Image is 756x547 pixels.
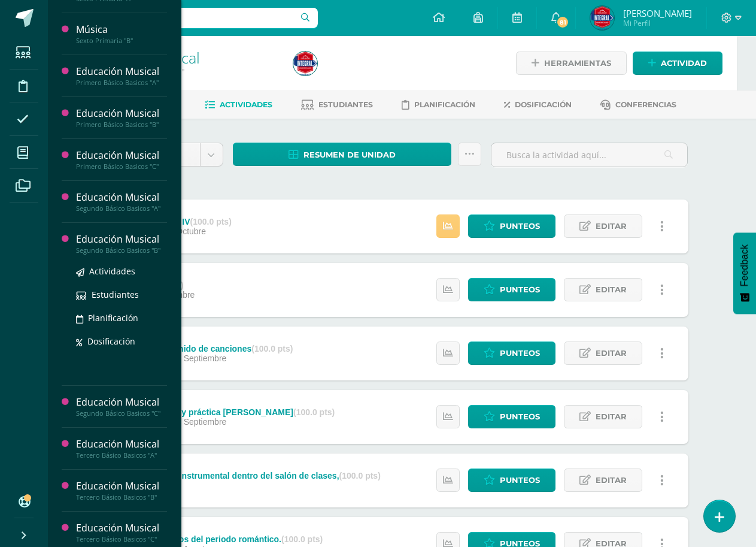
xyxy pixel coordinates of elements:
[615,100,676,109] span: Conferencias
[504,95,572,114] a: Dosificación
[76,204,167,213] div: Segundo Básico Basicos "A"
[76,149,167,162] div: Educación Musical
[293,52,317,75] img: 72ef202106059d2cf8782804515493ae.png
[76,334,167,348] a: Dosificación
[76,191,167,213] a: Educación MusicalSegundo Básico Basicos "A"
[76,107,167,129] a: Educación MusicalPrimero Básico Basicos "B"
[491,143,687,167] input: Busca la actividad aquí...
[76,451,167,460] div: Tercero Básico Basicos "A"
[76,395,167,418] a: Educación MusicalSegundo Básico Basicos "C"
[76,521,167,543] a: Educación MusicalTercero Básico Basicos "C"
[633,52,722,75] a: Actividad
[92,344,293,353] div: Actividad No. 4 Contenido de canciones
[76,232,167,255] a: Educación MusicalSegundo Básico Basicos "B"
[76,437,167,451] div: Educación Musical
[303,144,396,166] span: Resumen de unidad
[516,52,627,75] a: Herramientas
[590,6,614,30] img: 72ef202106059d2cf8782804515493ae.png
[76,288,167,301] a: Estudiantes
[76,120,167,129] div: Primero Básico Basicos "B"
[76,78,167,87] div: Primero Básico Basicos "A"
[339,471,381,480] strong: (100.0 pts)
[556,16,569,29] span: 81
[233,143,452,166] a: Resumen de unidad
[76,493,167,501] div: Tercero Básico Basicos "B"
[596,279,627,301] span: Editar
[500,406,540,428] span: Punteos
[92,289,139,300] span: Estudiantes
[500,469,540,491] span: Punteos
[76,23,167,37] div: Música
[596,215,627,237] span: Editar
[76,479,167,501] a: Educación MusicalTercero Básico Basicos "B"
[89,265,135,277] span: Actividades
[76,395,167,409] div: Educación Musical
[733,232,756,314] button: Feedback - Mostrar encuesta
[76,311,167,325] a: Planificación
[293,407,335,417] strong: (100.0 pts)
[92,407,335,417] div: Actividad No. 3 Teoria y práctica [PERSON_NAME]
[623,7,692,19] span: [PERSON_NAME]
[596,406,627,428] span: Editar
[76,191,167,204] div: Educación Musical
[623,18,692,28] span: Mi Perfil
[76,437,167,460] a: Educación MusicalTercero Básico Basicos "A"
[76,479,167,493] div: Educación Musical
[88,312,138,324] span: Planificación
[76,246,167,255] div: Segundo Básico Basicos "B"
[190,217,232,226] strong: (100.0 pts)
[468,278,555,301] a: Punteos
[56,8,318,28] input: Busca un usuario...
[739,244,750,286] span: Feedback
[251,344,293,353] strong: (100.0 pts)
[596,469,627,491] span: Editar
[160,353,227,363] span: 08 de Septiembre
[76,535,167,543] div: Tercero Básico Basicos "C"
[92,471,380,480] div: Parcial No. 1 Practica instrumental dentro del salón de clases,
[76,37,167,45] div: Sexto Primaria "B"
[76,232,167,246] div: Educación Musical
[76,107,167,120] div: Educación Musical
[76,162,167,171] div: Primero Básico Basicos "C"
[500,342,540,364] span: Punteos
[318,100,373,109] span: Estudiantes
[76,409,167,418] div: Segundo Básico Basicos "C"
[301,95,373,114] a: Estudiantes
[92,534,323,544] div: Actividad No. 2 Géneros del periodo romántico.
[76,264,167,278] a: Actividades
[160,417,227,427] span: 01 de Septiembre
[544,52,611,74] span: Herramientas
[515,100,572,109] span: Dosificación
[76,65,167,78] div: Educación Musical
[76,65,167,87] a: Educación MusicalPrimero Básico Basicos "A"
[600,95,676,114] a: Conferencias
[402,95,475,114] a: Planificación
[500,279,540,301] span: Punteos
[76,23,167,45] a: MúsicaSexto Primaria "B"
[661,52,707,74] span: Actividad
[76,521,167,535] div: Educación Musical
[414,100,475,109] span: Planificación
[205,95,272,114] a: Actividades
[281,534,323,544] strong: (100.0 pts)
[468,405,555,428] a: Punteos
[468,214,555,238] a: Punteos
[87,336,135,347] span: Dosificación
[468,469,555,492] a: Punteos
[596,342,627,364] span: Editar
[500,215,540,237] span: Punteos
[220,100,272,109] span: Actividades
[468,342,555,365] a: Punteos
[76,149,167,171] a: Educación MusicalPrimero Básico Basicos "C"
